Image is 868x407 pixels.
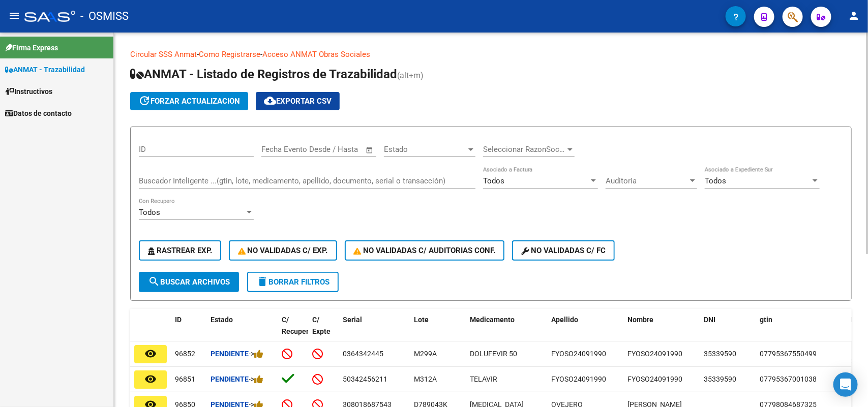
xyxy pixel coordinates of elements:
span: C/ Recupero [282,316,313,335]
span: Nombre [627,316,653,324]
strong: Pendiente [211,350,249,358]
span: Buscar Archivos [148,277,230,287]
p: - - [130,49,852,60]
datatable-header-cell: Serial [339,309,410,354]
span: (alt+m) [397,71,424,80]
span: 0364342445 [343,350,383,358]
span: Borrar Filtros [256,277,330,287]
a: Acceso ANMAT Obras Sociales [262,50,370,59]
mat-icon: search [148,275,160,288]
span: Estado [211,316,233,324]
a: Como Registrarse [199,50,260,59]
datatable-header-cell: ID [171,309,206,354]
mat-icon: update [138,95,151,107]
datatable-header-cell: DNI [700,309,756,354]
span: gtin [760,316,772,324]
datatable-header-cell: Estado [206,309,278,354]
datatable-header-cell: Medicamento [466,309,547,354]
span: -> [249,375,263,383]
span: Todos [705,176,726,185]
span: No validadas c/ FC [521,246,606,255]
mat-icon: person [848,10,860,22]
span: Datos de contacto [5,108,72,119]
datatable-header-cell: Nombre [623,309,700,354]
span: Todos [139,208,160,217]
span: Exportar CSV [264,97,332,106]
button: No validadas c/ FC [512,240,615,261]
span: 35339590 [704,350,736,358]
span: FYOSO24091990 [551,350,606,358]
span: Todos [483,176,504,185]
datatable-header-cell: C/ Recupero [278,309,308,354]
span: 50342456211 [343,375,387,383]
span: Serial [343,316,362,324]
span: 96851 [175,375,195,383]
span: Seleccionar RazonSocial [483,145,565,154]
mat-icon: cloud_download [264,95,276,107]
span: C/ Expte [312,316,331,335]
span: No Validadas c/ Exp. [238,246,328,255]
input: Start date [261,145,294,154]
a: Circular SSS Anmat [130,50,197,59]
span: Medicamento [470,316,515,324]
span: 96852 [175,350,195,358]
mat-icon: delete [256,275,268,288]
span: 35339590 [704,375,736,383]
span: FYOSO24091990 [627,375,682,383]
a: Documentacion trazabilidad [370,50,465,59]
span: 07795367001038 [760,375,817,383]
span: Rastrear Exp. [148,246,212,255]
mat-icon: remove_red_eye [144,373,157,385]
datatable-header-cell: Lote [410,309,466,354]
span: ID [175,316,182,324]
button: Borrar Filtros [247,272,339,292]
span: 07795367550499 [760,350,817,358]
span: M299A [414,350,437,358]
strong: Pendiente [211,375,249,383]
span: Lote [414,316,429,324]
span: DNI [704,316,715,324]
div: Open Intercom Messenger [833,372,858,397]
span: TELAVIR [470,375,497,383]
span: Instructivos [5,86,52,97]
button: Rastrear Exp. [139,240,221,261]
span: forzar actualizacion [138,97,240,106]
span: Auditoria [606,176,688,185]
span: Apellido [551,316,578,324]
span: No Validadas c/ Auditorias Conf. [354,246,496,255]
button: No Validadas c/ Exp. [229,240,337,261]
span: ANMAT - Listado de Registros de Trazabilidad [130,67,397,81]
mat-icon: menu [8,10,20,22]
button: Exportar CSV [256,92,340,110]
input: End date [304,145,353,154]
span: Firma Express [5,42,58,53]
datatable-header-cell: C/ Expte [308,309,339,354]
button: Buscar Archivos [139,272,239,292]
span: ANMAT - Trazabilidad [5,64,85,75]
span: - OSMISS [80,5,129,27]
datatable-header-cell: gtin [756,309,847,354]
button: forzar actualizacion [130,92,248,110]
button: Open calendar [364,144,376,156]
span: FYOSO24091990 [551,375,606,383]
mat-icon: remove_red_eye [144,348,157,360]
button: No Validadas c/ Auditorias Conf. [345,240,505,261]
span: FYOSO24091990 [627,350,682,358]
datatable-header-cell: Apellido [547,309,623,354]
span: -> [249,350,263,358]
span: M312A [414,375,437,383]
span: DOLUFEVIR 50 [470,350,517,358]
span: Estado [384,145,466,154]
